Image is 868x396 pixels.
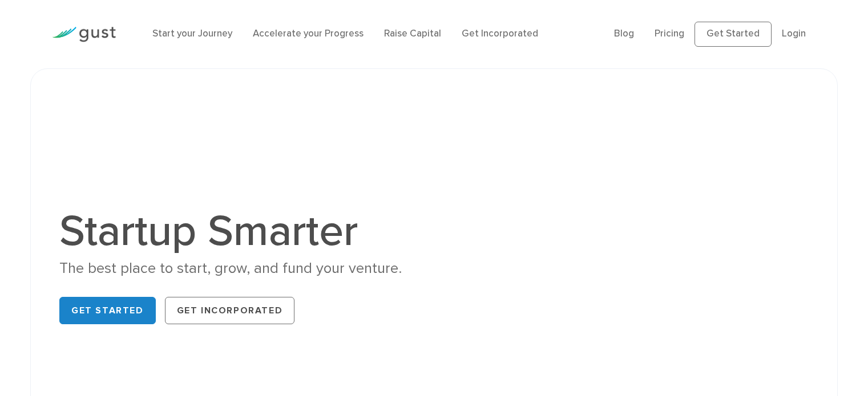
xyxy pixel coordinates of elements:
a: Blog [614,28,634,39]
a: Get Started [59,297,156,324]
a: Get Started [695,22,772,47]
img: Gust Logo [52,27,116,42]
a: Login [782,28,806,39]
div: The best place to start, grow, and fund your venture. [59,259,425,279]
h1: Startup Smarter [59,210,425,253]
a: Start your Journey [152,28,232,39]
a: Accelerate your Progress [253,28,364,39]
a: Get Incorporated [165,297,295,324]
a: Pricing [655,28,684,39]
a: Get Incorporated [462,28,538,39]
a: Raise Capital [384,28,441,39]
